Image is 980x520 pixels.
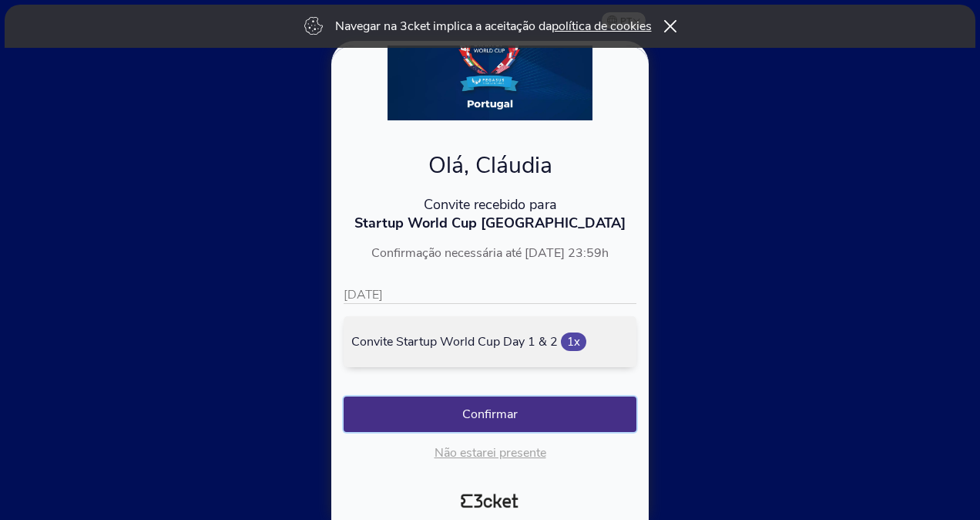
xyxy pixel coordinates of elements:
[561,333,586,351] span: 1x
[344,444,636,461] p: Não estarei presente
[335,18,652,35] p: Navegar na 3cket implica a aceitação da
[351,333,558,350] span: Convite Startup World Cup Day 1 & 2
[388,5,593,120] img: 6b237789852548a296b59f189809f19e.webp
[344,286,636,304] p: [DATE]
[344,214,636,232] p: Startup World Cup [GEOGRAPHIC_DATA]
[344,397,636,432] button: Confirmar
[371,245,609,262] span: Confirmação necessária até [DATE] 23:59h
[344,195,636,214] p: Convite recebido para
[344,150,636,181] p: Olá, Cláudia
[552,18,652,35] a: política de cookies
